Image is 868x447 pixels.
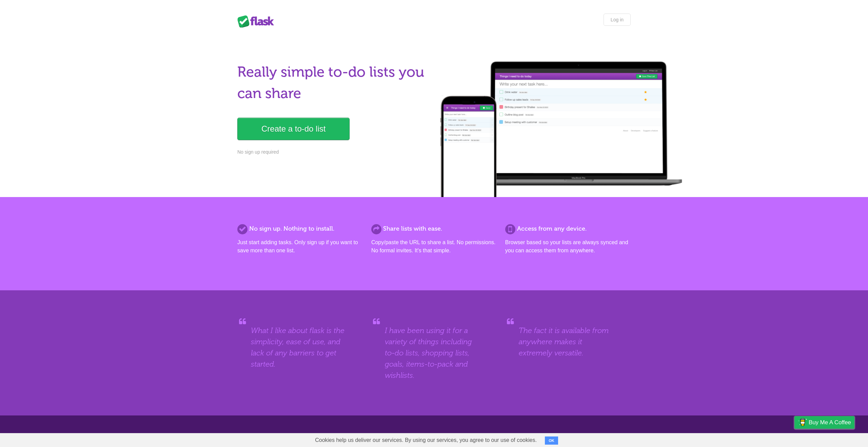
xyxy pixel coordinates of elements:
[385,325,483,381] blockquote: I have been using it for a variety of things including to-do lists, shopping lists, goals, items-...
[505,224,631,233] h2: Access from any device.
[371,224,497,233] h2: Share lists with ease.
[237,238,363,255] p: Just start adding tasks. Only sign up if you want to save more than one list.
[237,224,363,233] h2: No sign up. Nothing to install.
[794,416,854,429] a: Buy me a coffee
[545,436,558,445] button: OK
[505,238,631,255] p: Browser based so your lists are always synced and you can access them from anywhere.
[798,416,807,428] img: Buy me a coffee
[237,118,350,140] a: Create a to-do list
[237,15,278,27] div: Flask Lists
[604,14,631,26] a: Log in
[251,325,349,370] blockquote: What I like about flask is the simplicity, ease of use, and lack of any barriers to get started.
[809,416,851,428] span: Buy me a coffee
[371,238,497,255] p: Copy/paste the URL to share a list. No permissions. No formal invites. It's that simple.
[237,149,430,156] p: No sign up required
[308,433,544,447] span: Cookies help us deliver our services. By using our services, you agree to our use of cookies.
[519,325,617,358] blockquote: The fact it is available from anywhere makes it extremely versatile.
[237,61,430,104] h1: Really simple to-do lists you can share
